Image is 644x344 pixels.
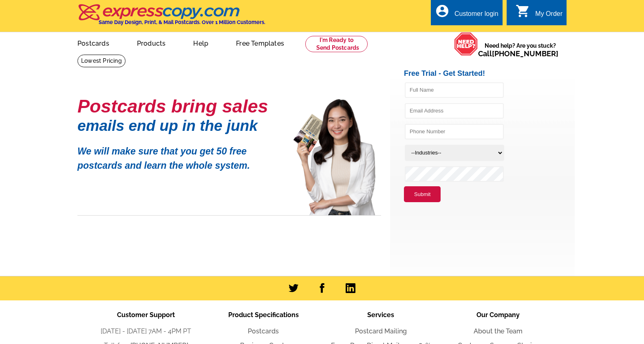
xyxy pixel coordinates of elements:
[492,49,558,58] a: [PHONE_NUMBER]
[87,326,205,336] li: [DATE] - [DATE] 7AM - 4PM PT
[404,69,575,78] h2: Free Trial - Get Started!
[367,311,394,319] span: Services
[478,42,562,58] span: Need help? Are you stuck?
[77,121,281,130] h1: emails end up in the junk
[405,124,504,139] input: Phone Number
[516,9,562,19] a: shopping_cart My Order
[454,10,498,22] div: Customer login
[435,9,498,19] a: account_circle Customer login
[248,327,279,335] a: Postcards
[405,103,504,119] input: Email Address
[77,10,265,25] a: Same Day Design, Print, & Mail Postcards. Over 1 Million Customers.
[516,4,530,18] i: shopping_cart
[99,19,265,25] h4: Same Day Design, Print, & Mail Postcards. Over 1 Million Customers.
[435,4,450,18] i: account_circle
[454,32,478,56] img: help
[77,138,281,172] p: We will make sure that you get 50 free postcards and learn the whole system.
[64,33,122,52] a: Postcards
[228,311,299,319] span: Product Specifications
[355,327,407,335] a: Postcard Mailing
[478,49,558,58] span: Call
[404,186,441,203] button: Submit
[124,33,179,52] a: Products
[474,327,523,335] a: About the Team
[476,311,520,319] span: Our Company
[117,311,175,319] span: Customer Support
[77,99,281,113] h1: Postcards bring sales
[405,82,504,98] input: Full Name
[223,33,297,52] a: Free Templates
[535,10,562,22] div: My Order
[180,33,221,52] a: Help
